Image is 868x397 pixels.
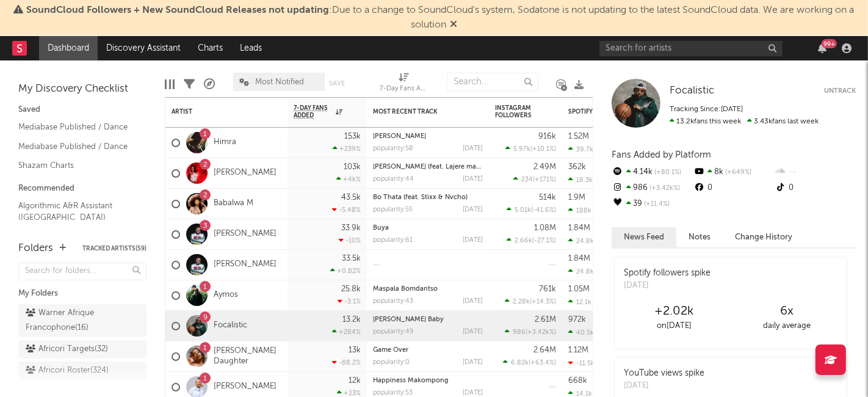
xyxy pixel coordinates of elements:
div: 33.9k [341,224,361,232]
div: ( ) [507,206,556,214]
a: [PERSON_NAME] (feat. Lajere man & DJ [PERSON_NAME]) [373,164,554,170]
a: Bo Thata (feat. Stixx & Nvcho) [373,194,468,201]
div: 514k [539,194,556,202]
div: 668k [568,377,587,385]
div: 6 x [731,304,844,319]
div: 1.12M [568,346,588,354]
a: [PERSON_NAME] [214,229,277,239]
button: Save [329,80,345,87]
button: 99+ [818,43,826,53]
div: Recommended [18,181,146,196]
div: 8k [693,164,774,180]
div: [DATE] [463,359,483,366]
div: popularity: 44 [373,176,414,183]
span: 7-Day Fans Added [294,104,333,119]
div: daily average [731,319,844,333]
div: 0 [775,180,856,196]
input: Search for folders... [18,263,146,280]
div: ( ) [505,328,556,336]
div: popularity: 58 [373,145,413,152]
a: Charts [189,36,231,60]
span: SoundCloud Followers + New SoundCloud Releases not updating [27,5,330,15]
div: Spotify Monthly Listeners [568,108,660,115]
div: 1.84M [568,224,590,232]
a: [PERSON_NAME] [214,382,277,392]
a: Africori Targets(32) [18,340,146,359]
div: +284 % [332,328,361,336]
div: [DATE] [463,390,483,396]
a: [PERSON_NAME] Daughter [214,346,281,367]
div: 13.2k [342,316,361,324]
div: 362k [568,163,586,171]
a: Warner Afrique Francophone(16) [18,304,146,337]
div: [DATE] [624,380,704,392]
span: +171 % [535,177,554,183]
a: Focalistic [214,321,247,331]
button: Notes [676,227,723,247]
div: -88.2 % [332,359,361,366]
div: +239 % [333,145,361,153]
div: 986 [612,180,693,196]
button: Untrack [824,85,856,97]
div: ( ) [507,236,556,244]
span: Tracking Since: [DATE] [670,106,743,113]
div: +4k % [336,175,361,183]
div: YouTube views spike [624,367,704,380]
a: Game Over [373,347,408,354]
div: Africori Roster ( 324 ) [26,363,109,378]
div: 0 [693,180,774,196]
div: 188k [568,206,591,214]
a: Buya [373,225,389,231]
div: Pabi Jo (feat. Lajere man & DJ DADAMAN) [373,164,483,170]
div: 43.5k [341,194,361,202]
div: 7-Day Fans Added (7-Day Fans Added) [380,82,429,97]
button: Change History [723,227,805,247]
div: 39 [612,196,693,212]
div: 1.9M [568,194,585,202]
a: Focalistic [670,85,714,97]
div: [DATE] [624,280,711,292]
span: 5.97k [513,146,530,153]
input: Search... [447,73,538,91]
a: Discovery Assistant [98,36,189,60]
span: +3.42k % [527,329,554,336]
a: Aymos [214,290,238,300]
div: 12.1k [568,298,591,306]
div: Beyoncé Baby [373,316,483,323]
div: -5.48 % [332,206,361,214]
span: -27.1 % [534,238,554,244]
span: Fans Added by Platform [612,150,711,159]
span: Most Notified [255,78,304,86]
div: ( ) [503,359,556,366]
span: 2.28k [513,299,530,305]
a: Mediabase Published / Dance [18,140,134,153]
div: Most Recent Track [373,108,465,115]
div: Bo Thata (feat. Stixx & Nvcho) [373,194,483,201]
div: 13k [349,346,361,354]
div: 39.7k [568,145,593,153]
div: Edit Columns [165,67,175,102]
a: [PERSON_NAME] [214,260,277,270]
span: +11.4 % [642,201,670,208]
div: +0.82 % [330,267,361,275]
div: 99 + [822,39,837,48]
div: 2.61M [535,316,556,324]
div: 33.5k [342,255,361,263]
div: [DATE] [463,206,483,213]
div: [DATE] [463,176,483,183]
span: 2.66k [515,238,532,244]
span: Focalistic [670,86,714,96]
span: +649 % [723,169,751,176]
a: [PERSON_NAME] Baby [373,316,444,323]
a: Shazam Charts [18,159,134,172]
div: popularity: 0 [373,359,410,366]
div: popularity: 55 [373,206,413,213]
button: News Feed [612,227,676,247]
div: Saved [18,103,146,117]
div: 1.05M [568,285,590,293]
button: Tracked Artists(59) [82,246,146,252]
div: A&R Pipeline [204,67,215,102]
div: Folders [18,241,53,256]
div: Artist [172,108,263,115]
div: 972k [568,316,586,324]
